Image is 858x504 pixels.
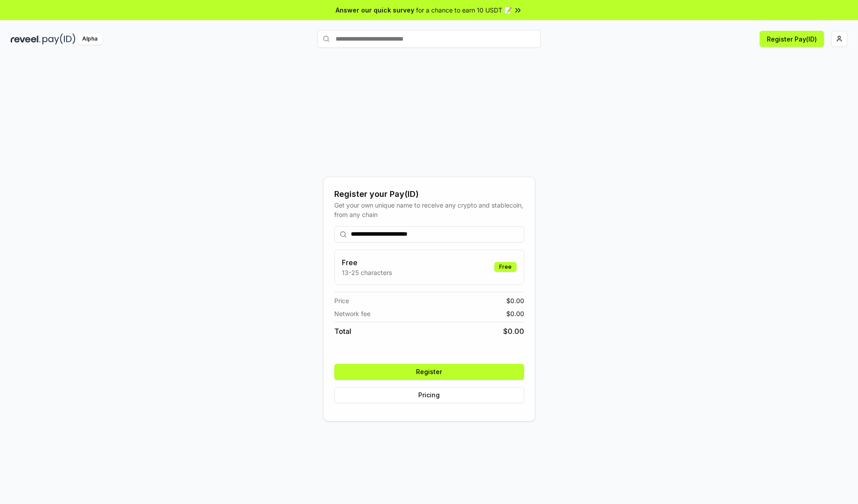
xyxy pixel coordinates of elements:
[334,188,524,200] div: Register your Pay(ID)
[334,364,524,380] button: Register
[494,262,517,272] div: Free
[334,387,524,403] button: Pricing
[760,31,824,47] button: Register Pay(ID)
[342,268,392,277] p: 13-25 characters
[11,33,41,45] img: reveel_dark
[77,33,102,45] div: Alpha
[506,309,524,318] span: $ 0.00
[506,296,524,305] span: $ 0.00
[416,5,512,15] span: for a chance to earn 10 USDT 📝
[336,5,414,15] span: Answer our quick survey
[342,257,392,268] h3: Free
[334,309,370,318] span: Network fee
[334,200,524,219] div: Get your own unique name to receive any crypto and stablecoin, from any chain
[503,326,524,337] span: $ 0.00
[334,326,351,337] span: Total
[334,296,349,305] span: Price
[42,33,76,45] img: pay_id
